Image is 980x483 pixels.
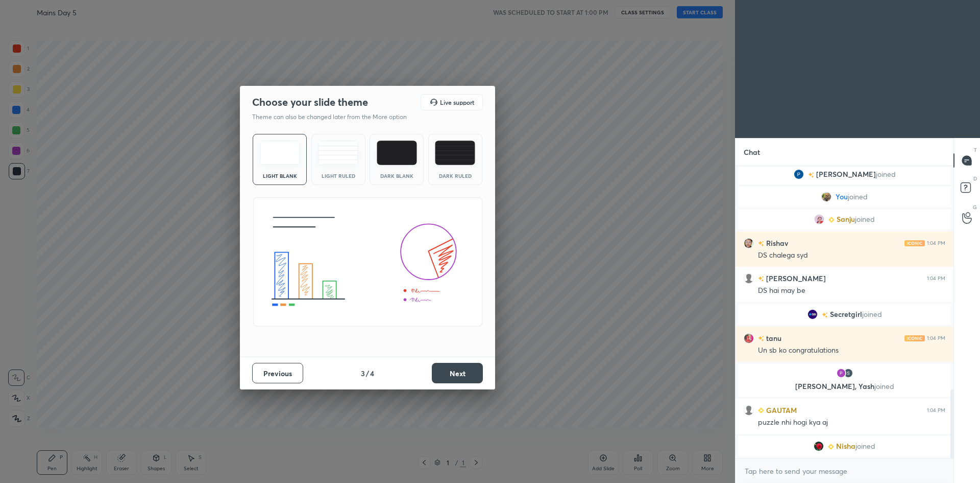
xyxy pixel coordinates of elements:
[830,310,862,318] span: Secretgirl
[808,172,814,178] img: no-rating-badge.077c3623.svg
[927,275,945,282] div: 1:04 PM
[764,333,781,343] h6: tanu
[974,146,977,154] p: T
[807,309,818,319] img: f7e0bb58586f4a4fb2afb8cf90853744.jpg
[253,197,483,327] img: lightThemeBanner.fbc32fad.svg
[744,333,754,343] img: 0118b706c2cd4786ab342b771896ecf7.jpg
[376,173,417,178] div: Dark Blank
[744,405,754,416] img: default.png
[848,193,868,201] span: joined
[758,250,945,261] div: DS chalega syd
[927,407,945,413] div: 1:04 PM
[836,193,848,201] span: You
[252,112,418,122] p: Theme can also be changed later from the More option
[758,276,764,282] img: no-rating-badge.077c3623.svg
[318,141,358,165] img: lightRuledTheme.5fabf969.svg
[904,335,925,341] img: iconic-light.a09c19a4.png
[361,368,365,379] h4: 3
[874,381,894,391] span: joined
[259,173,300,178] div: Light Blank
[794,169,804,179] img: 39775cdd2b9042d1bca002e4fd927dc7.51936202_3
[736,139,768,166] p: Chat
[862,310,882,318] span: joined
[822,312,828,318] img: no-rating-badge.077c3623.svg
[828,217,835,223] img: Learner_Badge_beginner_1_8b307cf2a0.svg
[744,238,754,248] img: 493fd6e1f92d47d3b10f08f9f1943277.jpg
[973,175,977,182] p: D
[252,363,303,383] button: Previous
[758,346,945,356] div: Un sb ko congratulations
[758,241,764,246] img: no-rating-badge.077c3623.svg
[736,166,953,458] div: grid
[758,286,945,296] div: DS hai may be
[814,214,824,224] img: ff4bf5b33a394a83b3bc1bceca8ca2f3.jpg
[758,336,764,341] img: no-rating-badge.077c3623.svg
[828,444,834,450] img: Learner_Badge_beginner_1_8b307cf2a0.svg
[758,407,764,413] img: Learner_Badge_beginner_1_8b307cf2a0.svg
[370,368,374,379] h4: 4
[435,173,476,178] div: Dark Ruled
[904,240,925,246] img: iconic-light.a09c19a4.png
[758,418,945,428] div: puzzle nhi hogi kya aj
[764,238,788,248] h6: Rishav
[814,441,824,451] img: 73a57be1f3374ee29a63d8661d20537a.jpg
[927,240,945,246] div: 1:04 PM
[836,442,855,450] span: Nisha
[843,368,853,378] img: ff861bd3a92840f291c2e51557464b53.21626447_3
[260,141,300,165] img: lightTheme.e5ed3b09.svg
[855,442,875,450] span: joined
[744,273,754,284] img: default.png
[927,335,945,341] div: 1:04 PM
[836,368,846,378] img: 1ff6b994458c4af2be111ae88421bb8f.100569861_3
[837,215,855,223] span: Sanju
[821,192,831,202] img: 9f5e5bf9971e4a88853fc8dad0f60a4b.jpg
[764,405,797,416] h6: GAUTAM
[855,215,875,223] span: joined
[744,382,945,390] p: [PERSON_NAME], Yash
[876,170,896,178] span: joined
[318,173,359,178] div: Light Ruled
[252,96,368,109] h2: Choose your slide theme
[435,141,475,165] img: darkRuledTheme.de295e13.svg
[377,141,417,165] img: darkTheme.f0cc69e5.svg
[366,368,369,379] h4: /
[764,273,826,284] h6: [PERSON_NAME]
[816,170,876,178] span: [PERSON_NAME]
[432,363,483,383] button: Next
[973,203,977,211] p: G
[440,99,474,105] h5: Live support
